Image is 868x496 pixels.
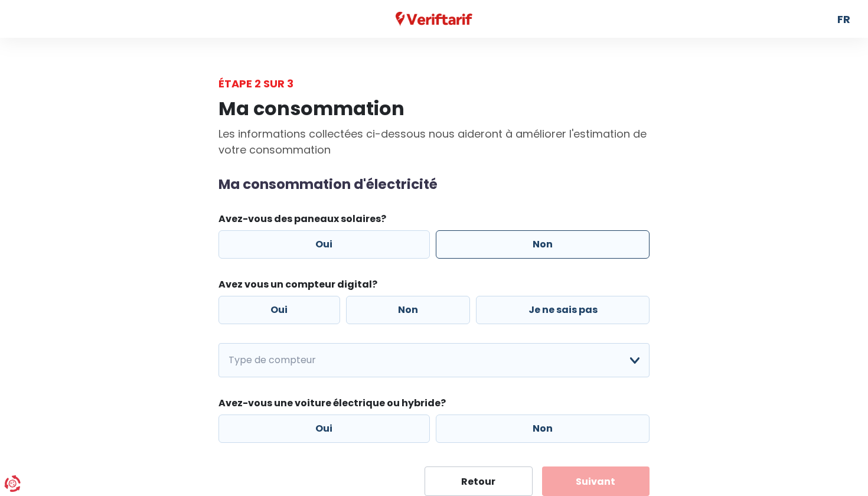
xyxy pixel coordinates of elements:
label: Oui [218,230,430,259]
legend: Avez-vous des paneaux solaires? [218,212,650,230]
h2: Ma consommation d'électricité [218,177,650,193]
button: Retour [425,466,533,496]
label: Je ne sais pas [476,296,650,324]
legend: Avez vous un compteur digital? [218,278,650,296]
h1: Ma consommation [218,97,650,120]
img: Veriftarif logo [396,12,473,27]
div: Étape 2 sur 3 [218,76,650,92]
label: Oui [218,296,340,324]
button: Suivant [542,466,650,496]
label: Non [436,415,650,443]
label: Non [436,230,650,259]
label: Oui [218,415,430,443]
p: Les informations collectées ci-dessous nous aideront à améliorer l'estimation de votre consommation [218,126,650,158]
label: Non [346,296,471,324]
legend: Avez-vous une voiture électrique ou hybride? [218,396,650,415]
